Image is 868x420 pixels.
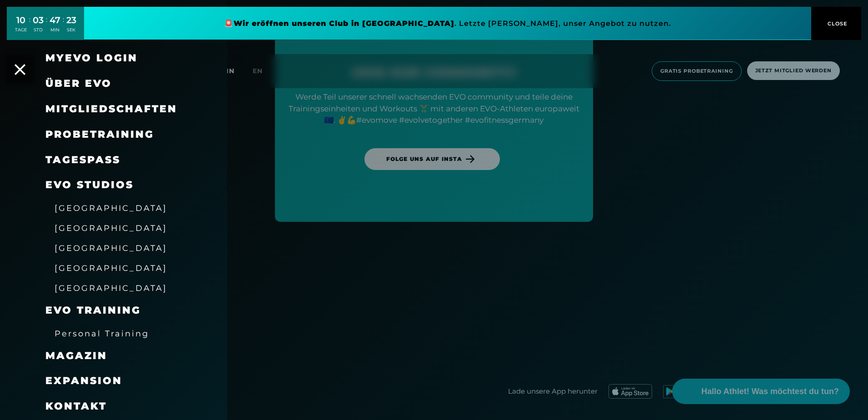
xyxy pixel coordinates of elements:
div: : [63,15,64,39]
div: MIN [50,27,60,33]
div: : [46,15,47,39]
span: CLOSE [825,20,848,28]
a: MyEVO Login [45,52,138,64]
div: : [29,15,30,39]
div: 23 [66,14,76,27]
button: CLOSE [811,7,861,40]
div: TAGE [15,27,27,33]
div: 03 [33,14,44,27]
div: STD [33,27,44,33]
div: 47 [50,14,60,27]
span: Über EVO [45,77,112,90]
div: 10 [15,14,27,27]
div: SEK [66,27,76,33]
